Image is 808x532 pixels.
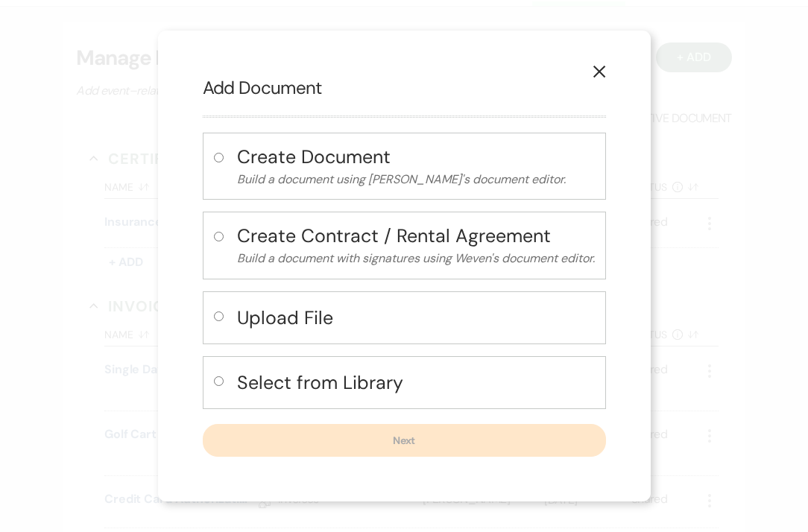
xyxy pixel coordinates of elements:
h4: Upload File [237,305,595,331]
h4: Create Document [237,144,595,170]
button: Create Contract / Rental AgreementBuild a document with signatures using Weven's document editor. [237,223,595,268]
h4: Create Contract / Rental Agreement [237,223,595,249]
h2: Add Document [203,75,606,101]
h4: Select from Library [237,370,595,396]
button: Create DocumentBuild a document using [PERSON_NAME]'s document editor. [237,144,595,189]
button: Next [203,424,606,457]
button: Upload File [237,303,595,333]
p: Build a document with signatures using Weven's document editor. [237,249,595,268]
p: Build a document using [PERSON_NAME]'s document editor. [237,170,595,189]
button: Select from Library [237,367,595,398]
